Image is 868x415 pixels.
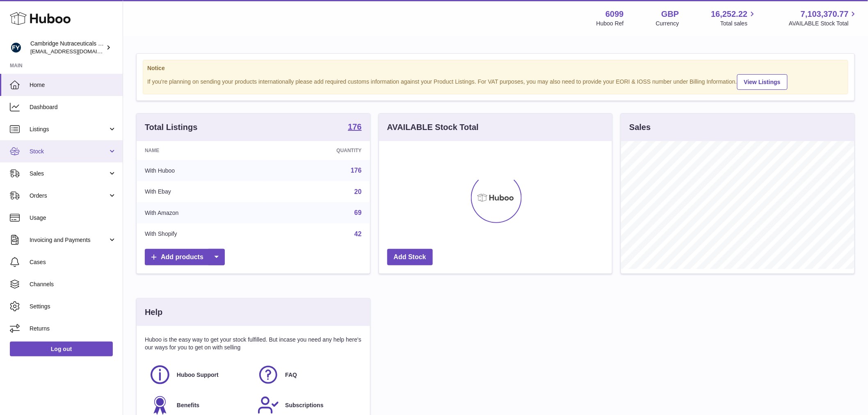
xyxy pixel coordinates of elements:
h3: Total Listings [145,122,198,133]
span: 16,252.22 [711,9,747,20]
a: 16,252.22 Total sales [711,9,757,27]
a: FAQ [257,364,357,386]
span: FAQ [285,371,297,379]
div: Cambridge Nutraceuticals Ltd [30,40,104,55]
span: Returns [30,325,116,333]
strong: GBP [661,9,679,20]
span: Total sales [720,20,757,27]
strong: Notice [147,64,844,72]
td: With Huboo [137,160,264,181]
a: 176 [348,123,361,132]
span: Subscriptions [285,401,323,409]
span: Channels [30,280,116,288]
span: [EMAIL_ADDRESS][DOMAIN_NAME] [30,48,121,55]
span: Settings [30,303,116,310]
div: Huboo Ref [596,20,624,27]
h3: AVAILABLE Stock Total [387,122,479,133]
span: 7,103,370.77 [801,9,849,20]
div: Currency [656,20,679,27]
td: With Amazon [137,202,264,223]
span: Stock [30,148,108,155]
a: 176 [351,167,362,174]
a: View Listings [737,74,788,90]
span: Usage [30,214,116,222]
span: Listings [30,125,108,133]
td: With Ebay [137,181,264,203]
a: 42 [354,230,362,237]
span: Huboo Support [177,371,219,379]
h3: Sales [629,122,651,133]
span: Home [30,81,116,89]
span: Invoicing and Payments [30,236,108,244]
a: 20 [354,188,362,195]
p: Huboo is the easy way to get your stock fulfilled. But incase you need any help here's our ways f... [145,336,362,351]
a: Add Stock [387,249,433,266]
th: Name [137,141,264,160]
th: Quantity [264,141,370,160]
a: Huboo Support [149,364,249,386]
strong: 6099 [605,9,624,20]
a: 7,103,370.77 AVAILABLE Stock Total [789,9,858,27]
strong: 176 [348,123,361,131]
span: AVAILABLE Stock Total [789,20,858,27]
img: huboo@camnutra.com [10,41,22,54]
span: Benefits [177,401,199,409]
h3: Help [145,307,162,318]
span: Orders [30,192,108,200]
span: Cases [30,258,116,266]
span: Sales [30,170,108,178]
td: With Shopify [137,223,264,245]
a: 69 [354,209,362,216]
a: Log out [10,342,113,356]
span: Dashboard [30,103,116,111]
a: Add products [145,249,225,266]
div: If you're planning on sending your products internationally please add required customs informati... [147,73,844,90]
